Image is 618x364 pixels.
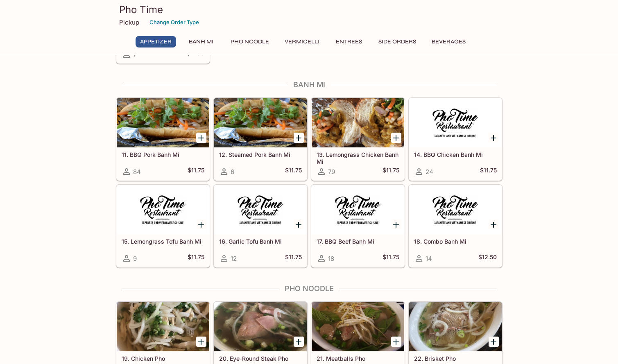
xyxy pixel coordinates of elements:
div: 20. Eye-Round Steak Pho [214,302,307,351]
h5: $11.75 [383,167,399,176]
h4: Banh Mi [116,80,503,89]
button: Beverages [427,36,470,47]
a: 13. Lemongrass Chicken Banh Mi79$11.75 [311,98,405,181]
a: 17. BBQ Beef Banh Mi18$11.75 [311,185,405,267]
button: Add 14. BBQ Chicken Banh Mi [489,133,499,143]
button: Add 12. Steamed Pork Banh Mi [294,133,304,143]
div: 17. BBQ Beef Banh Mi [312,185,404,234]
h5: 20. Eye-Round Steak Pho [219,355,302,362]
span: 84 [133,168,141,176]
button: Add 17. BBQ Beef Banh Mi [391,219,401,230]
div: 21. Meatballs Pho [312,302,404,351]
button: Add 22. Brisket Pho [489,337,499,347]
h5: 11. BBQ Pork Banh Mi [122,151,204,158]
a: 18. Combo Banh Mi14$12.50 [409,185,502,267]
h5: 12. Steamed Pork Banh Mi [219,151,302,158]
button: Add 21. Meatballs Pho [391,337,401,347]
div: 16. Garlic Tofu Banh Mi [214,185,307,234]
h5: 13. Lemongrass Chicken Banh Mi [317,151,399,165]
h5: 17. BBQ Beef Banh Mi [317,238,399,245]
button: Appetizer [136,36,176,47]
button: Side Orders [374,36,421,47]
div: 14. BBQ Chicken Banh Mi [409,98,502,147]
h5: $11.75 [480,167,497,176]
div: 19. Chicken Pho [117,302,209,351]
h5: 16. Garlic Tofu Banh Mi [219,238,302,245]
h5: 22. Brisket Pho [414,355,497,362]
a: 12. Steamed Pork Banh Mi6$11.75 [214,98,307,181]
span: 14 [426,255,432,262]
span: 12 [231,255,237,262]
button: Vermicelli [280,36,324,47]
h4: Pho Noodle [116,284,503,293]
h5: $12.50 [478,253,497,263]
button: Add 18. Combo Banh Mi [489,219,499,230]
h5: 18. Combo Banh Mi [414,238,497,245]
h5: $11.75 [188,167,204,176]
button: Add 15. Lemongrass Tofu Banh Mi [196,219,206,230]
p: Pickup [119,18,139,26]
div: 12. Steamed Pork Banh Mi [214,98,307,147]
a: 11. BBQ Pork Banh Mi84$11.75 [116,98,210,181]
span: 9 [133,255,137,262]
button: Change Order Type [146,16,203,29]
div: 18. Combo Banh Mi [409,185,502,234]
div: 15. Lemongrass Tofu Banh Mi [117,185,209,234]
button: Add 19. Chicken Pho [196,337,206,347]
h3: Pho Time [119,3,499,16]
a: 14. BBQ Chicken Banh Mi24$11.75 [409,98,502,181]
h5: 21. Meatballs Pho [317,355,399,362]
button: Entrees [331,36,367,47]
button: Pho Noodle [226,36,274,47]
button: Add 13. Lemongrass Chicken Banh Mi [391,133,401,143]
div: 13. Lemongrass Chicken Banh Mi [312,98,404,147]
h5: $11.75 [285,253,302,263]
div: 22. Brisket Pho [409,302,502,351]
div: 11. BBQ Pork Banh Mi [117,98,209,147]
span: 24 [426,168,433,176]
h5: $11.75 [188,253,204,263]
h5: $11.75 [383,253,399,263]
span: 18 [328,255,334,262]
h5: $11.75 [285,167,302,176]
button: Add 16. Garlic Tofu Banh Mi [294,219,304,230]
a: 15. Lemongrass Tofu Banh Mi9$11.75 [116,185,210,267]
h5: 15. Lemongrass Tofu Banh Mi [122,238,204,245]
a: 16. Garlic Tofu Banh Mi12$11.75 [214,185,307,267]
span: 6 [231,168,234,176]
h5: 19. Chicken Pho [122,355,204,362]
button: Add 20. Eye-Round Steak Pho [294,337,304,347]
span: 79 [328,168,335,176]
button: Banh Mi [183,36,220,47]
h5: 14. BBQ Chicken Banh Mi [414,151,497,158]
button: Add 11. BBQ Pork Banh Mi [196,133,206,143]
